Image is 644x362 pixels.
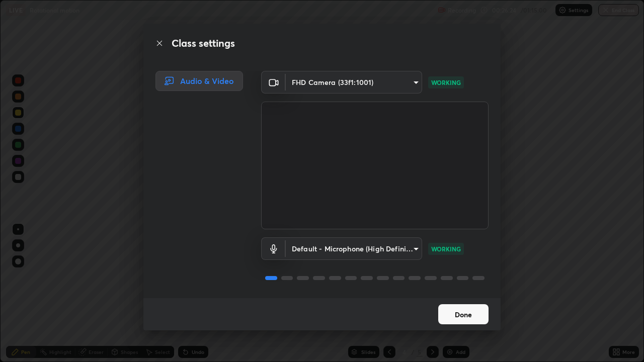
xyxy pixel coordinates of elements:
div: Audio & Video [155,71,243,91]
h2: Class settings [172,36,235,51]
div: FHD Camera (33f1:1001) [286,71,422,94]
p: WORKING [431,244,461,253]
div: FHD Camera (33f1:1001) [286,237,422,260]
button: Done [438,304,489,324]
p: WORKING [431,78,461,87]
